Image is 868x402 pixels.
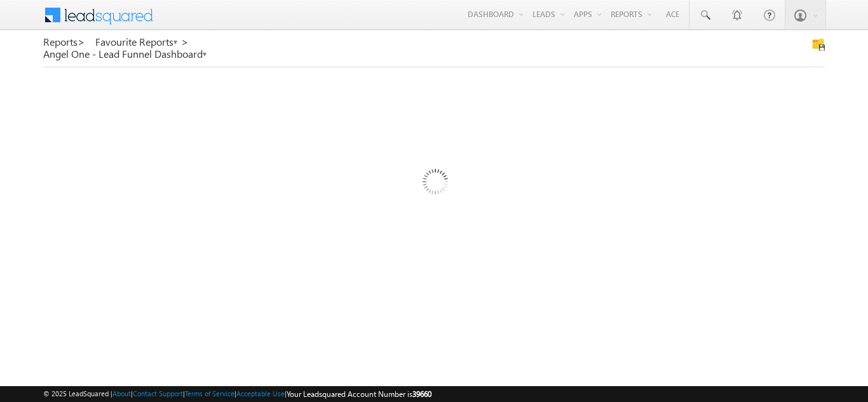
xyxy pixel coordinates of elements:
[112,389,131,398] a: About
[369,118,500,250] img: Loading...
[43,36,85,48] a: Reports>
[181,34,189,49] span: >
[43,388,431,400] span: © 2025 LeadSquared | | | | |
[185,389,234,398] a: Terms of Service
[133,389,183,398] a: Contact Support
[287,389,431,399] span: Your Leadsquared Account Number is
[812,38,825,51] img: Manage all your saved reports!
[78,34,85,49] span: >
[95,36,189,48] a: Favourite Reports >
[43,48,208,60] a: Angel One - Lead Funnel Dashboard
[412,389,431,399] span: 39660
[236,389,285,398] a: Acceptable Use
